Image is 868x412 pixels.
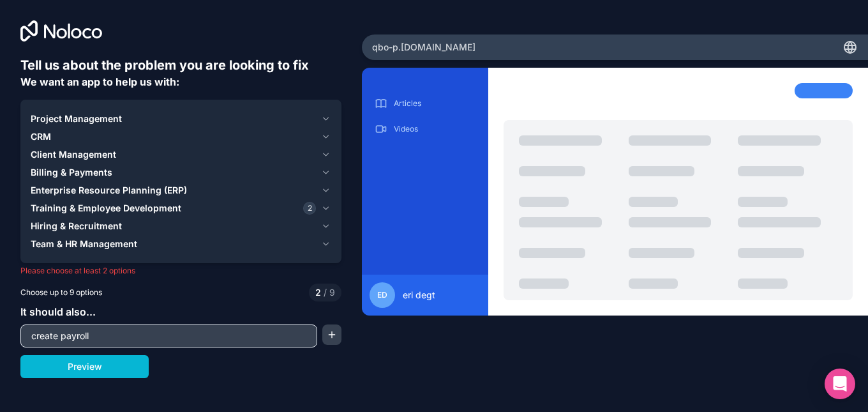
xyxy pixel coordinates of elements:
button: Enterprise Resource Planning (ERP) [31,181,331,199]
div: Open Intercom Messenger [825,369,855,399]
span: Team & HR Management [31,238,137,250]
span: It should also... [20,305,96,318]
div: scrollable content [372,93,478,264]
button: Preview [20,355,149,378]
button: Client Management [31,146,331,164]
span: CRM [31,130,51,143]
span: Client Management [31,148,116,161]
p: Videos [394,124,475,134]
span: Training & Employee Development [31,202,181,215]
span: Choose up to 9 options [20,287,102,298]
span: Project Management [31,112,122,125]
span: Billing & Payments [31,166,112,179]
button: Team & HR Management [31,235,331,253]
button: Project Management [31,110,331,128]
span: Hiring & Recruitment [31,220,122,233]
span: eri degt [403,289,435,301]
button: Training & Employee Development2 [31,199,331,217]
span: 2 [303,202,316,215]
span: 2 [315,286,321,299]
span: ed [377,290,387,300]
h6: Tell us about the problem you are looking to fix [20,56,341,74]
button: Hiring & Recruitment [31,217,331,235]
button: CRM [31,128,331,146]
p: Please choose at least 2 options [20,266,341,276]
span: qbo-p .[DOMAIN_NAME] [372,41,475,54]
button: Billing & Payments [31,164,331,181]
span: Enterprise Resource Planning (ERP) [31,184,187,197]
span: 9 [321,286,335,299]
span: We want an app to help us with: [20,75,179,88]
p: Articles [394,98,475,109]
span: / [324,287,327,298]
